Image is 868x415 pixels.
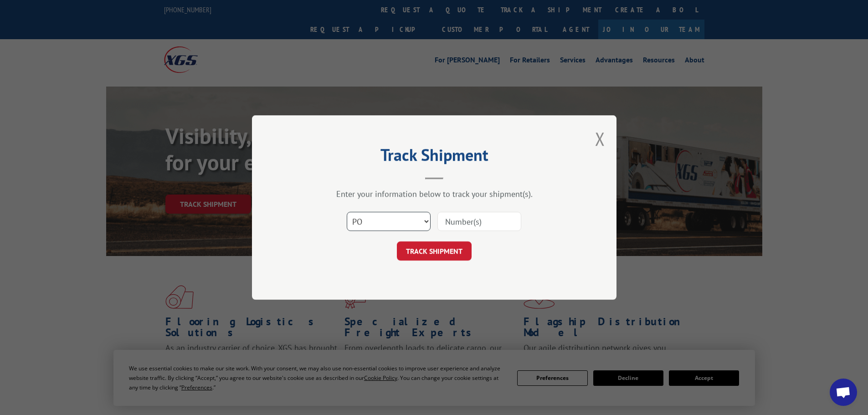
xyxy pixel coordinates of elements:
button: TRACK SHIPMENT [397,241,472,261]
h2: Track Shipment [298,149,571,166]
div: Open chat [830,379,857,406]
input: Number(s) [437,212,521,231]
div: Enter your information below to track your shipment(s). [298,189,571,199]
button: Close modal [595,127,605,151]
